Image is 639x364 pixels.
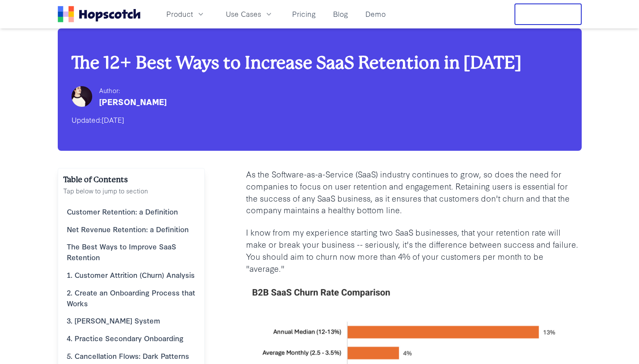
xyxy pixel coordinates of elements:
a: Blog [330,7,352,21]
div: Author: [99,85,167,96]
b: 2. Create an Onboarding Process that Works [67,287,195,308]
b: The Best Ways to Improve SaaS Retention [67,241,176,262]
time: [DATE] [102,115,124,124]
button: Product [161,7,210,21]
a: 4. Practice Secondary Onboarding [63,330,199,347]
a: Pricing [289,7,319,21]
a: 1. Customer Attrition (Churn) Analysis [63,266,199,284]
a: 2. Create an Onboarding Process that Works [63,284,199,312]
h2: Table of Contents [63,174,199,186]
div: [PERSON_NAME] [99,96,167,108]
a: Demo [362,7,389,21]
div: Updated: [72,113,568,127]
p: Tap below to jump to section [63,186,199,196]
b: 3. [PERSON_NAME] System [67,315,160,325]
h1: The 12+ Best Ways to Increase SaaS Retention in [DATE] [72,53,568,73]
button: Use Cases [221,7,278,21]
a: Home [58,6,140,22]
img: Cam Sloan [72,86,92,107]
b: Customer Retention: a Definition [67,206,178,216]
b: 5. Cancellation Flows: Dark Patterns [67,351,189,361]
span: Use Cases [226,9,261,19]
b: 4. Practice Secondary Onboarding [67,333,184,343]
a: 3. [PERSON_NAME] System [63,312,199,330]
a: The Best Ways to Improve SaaS Retention [63,238,199,266]
a: Customer Retention: a Definition [63,203,199,221]
span: Product [166,9,193,19]
button: Free Trial [514,3,582,25]
b: 1. Customer Attrition (Churn) Analysis [67,270,195,280]
p: I know from my experience starting two SaaS businesses, that your retention rate will make or bre... [246,226,582,274]
p: As the Software-as-a-Service (SaaS) industry continues to grow, so does the need for companies to... [246,168,582,216]
b: Net Revenue Retention: a Definition [67,224,189,234]
a: Net Revenue Retention: a Definition [63,221,199,238]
